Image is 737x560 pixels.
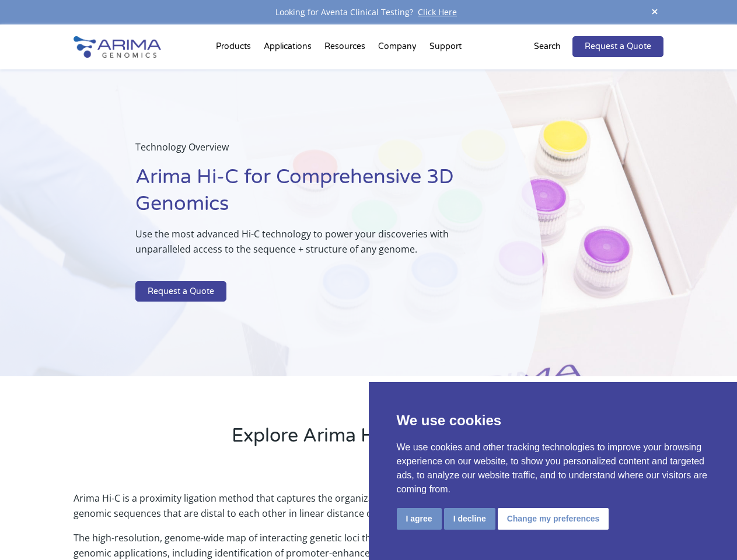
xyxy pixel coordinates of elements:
p: We use cookies [397,410,710,431]
div: Looking for Aventa Clinical Testing? [74,5,663,20]
img: Arima-Genomics-logo [74,36,161,58]
a: Request a Quote [572,36,663,57]
p: We use cookies and other tracking technologies to improve your browsing experience on our website... [397,440,710,496]
a: Request a Quote [135,281,226,302]
p: Use the most advanced Hi-C technology to power your discoveries with unparalleled access to the s... [135,226,484,266]
button: I agree [397,508,442,530]
p: Technology Overview [135,139,484,164]
p: Search [534,39,561,54]
button: Change my preferences [498,508,609,530]
h2: Explore Arima Hi-C Technology [74,423,663,458]
h1: Arima Hi-C for Comprehensive 3D Genomics [135,164,484,226]
p: Arima Hi-C is a proximity ligation method that captures the organizational structure of chromatin... [74,491,663,530]
button: I decline [444,508,495,530]
a: Click Here [413,6,462,17]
